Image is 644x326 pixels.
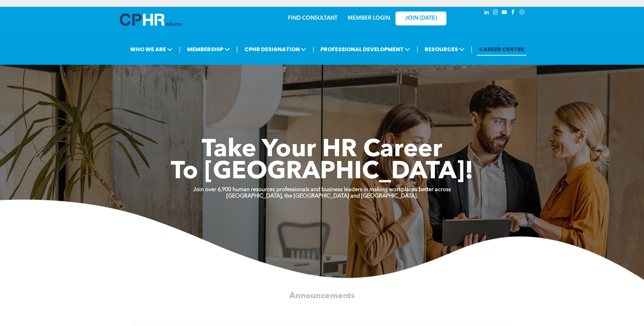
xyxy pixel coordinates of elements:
[193,187,451,192] strong: Join over 6,900 human resources professionals and business leaders in making workplaces better ac...
[236,42,238,56] li: |
[518,8,526,18] a: Social network
[179,42,181,56] li: |
[477,43,526,56] a: CAREER CENTRE
[348,16,390,21] a: MEMBER LOGIN
[226,193,418,199] strong: [GEOGRAPHIC_DATA], the [GEOGRAPHIC_DATA] and [GEOGRAPHIC_DATA].
[313,42,314,56] li: |
[483,8,491,18] a: linkedin
[510,8,517,18] a: facebook
[128,43,174,56] span: WHO WE ARE
[471,42,473,56] li: |
[202,138,442,162] span: Take Your HR Career
[171,160,474,184] span: To [GEOGRAPHIC_DATA]!
[417,42,418,56] li: |
[120,14,182,26] img: A blue and white logo for cp alberta
[501,8,508,18] a: youtube
[395,12,446,25] a: JOIN [DATE]
[185,43,232,56] span: MEMBERSHIP
[492,8,499,18] a: instagram
[318,43,412,56] span: PROFESSIONAL DEVELOPMENT
[405,15,437,22] span: JOIN [DATE]
[423,43,466,56] span: RESOURCES
[242,43,308,56] span: CPHR DESIGNATION
[289,292,355,300] span: Announcements
[288,16,337,21] a: FIND CONSULTANT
